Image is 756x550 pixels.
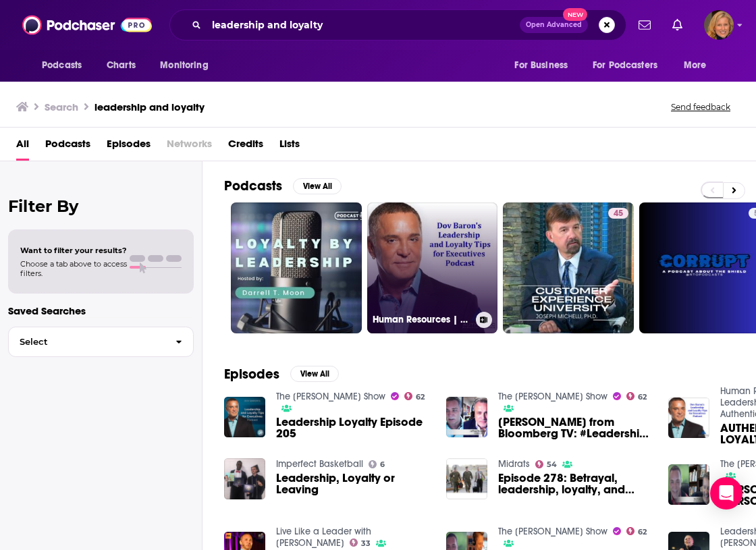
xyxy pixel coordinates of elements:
[608,208,628,219] a: 45
[674,53,724,78] button: open menu
[503,202,634,333] a: 45
[224,177,282,194] h2: Podcasts
[224,458,265,499] img: Leadership, Loyalty or Leaving
[8,196,194,216] h2: Filter By
[8,327,194,357] button: Select
[8,304,194,317] p: Saved Searches
[276,472,430,495] a: Leadership, Loyalty or Leaving
[367,202,498,333] a: Human Resources | Loyalty | Leadership Development | Authentic Speakers Academy
[404,392,425,400] a: 62
[279,133,300,161] a: Lists
[626,392,647,400] a: 62
[684,56,707,75] span: More
[667,101,734,113] button: Send feedback
[361,541,371,547] span: 33
[593,56,657,75] span: For Podcasters
[668,464,709,505] img: Kevin Kruse on Dov Baron's #Leadership & Loyalty Podcast
[498,526,607,537] a: The Dov Baron Show
[45,101,78,113] h3: Search
[20,246,127,255] span: Want to filter your results?
[667,13,688,36] a: Show notifications dropdown
[638,394,647,400] span: 62
[498,416,652,439] span: [PERSON_NAME] from Bloomberg TV: #Leadership, #Loyalty and Innovation
[107,56,136,75] span: Charts
[373,314,470,325] h3: Human Resources | Loyalty | Leadership Development | Authentic Speakers Academy
[224,177,342,194] a: PodcastsView All
[369,460,385,468] a: 6
[505,53,585,78] button: open menu
[526,22,582,28] span: Open Advanced
[16,133,29,161] a: All
[704,10,734,40] img: User Profile
[520,17,588,33] button: Open AdvancedNew
[98,53,144,78] a: Charts
[668,397,709,439] img: AUTHENTIC LEADERSHIP, LOYALTY and MILLENNIALS - LEADERSHIP TIPS
[94,101,205,113] h3: leadership and loyalty
[293,178,342,194] button: View All
[207,14,520,36] input: Search podcasts, credits, & more...
[22,12,152,38] img: Podchaser - Follow, Share and Rate Podcasts
[633,13,656,36] a: Show notifications dropdown
[584,53,677,78] button: open menu
[224,397,265,438] img: Leadership Loyalty Episode 205
[498,472,652,495] a: Episode 278: Betrayal, leadership, loyalty, and redemption: Task Force VIOLENT
[228,133,263,161] a: Credits
[224,366,339,383] a: EpisodesView All
[710,477,742,510] div: Open Intercom Messenger
[704,10,734,40] button: Show profile menu
[42,56,82,75] span: Podcasts
[224,366,279,383] h2: Episodes
[498,416,652,439] a: Jeffrey Hayzlett from Bloomberg TV: #Leadership, #Loyalty and Innovation
[167,133,212,161] span: Networks
[638,529,647,535] span: 62
[350,539,371,547] a: 33
[107,133,151,161] a: Episodes
[416,394,425,400] span: 62
[9,337,165,346] span: Select
[32,53,99,78] button: open menu
[535,460,558,468] a: 54
[290,366,339,382] button: View All
[547,462,557,468] span: 54
[446,397,487,438] img: Jeffrey Hayzlett from Bloomberg TV: #Leadership, #Loyalty and Innovation
[276,526,371,549] a: Live Like a Leader with John Bates
[20,259,127,278] span: Choose a tab above to access filters.
[380,462,385,468] span: 6
[45,133,90,161] a: Podcasts
[160,56,208,75] span: Monitoring
[151,53,225,78] button: open menu
[626,527,647,535] a: 62
[276,391,385,402] a: The Dov Baron Show
[276,416,430,439] a: Leadership Loyalty Episode 205
[498,458,530,470] a: Midrats
[514,56,568,75] span: For Business
[563,8,587,21] span: New
[276,458,363,470] a: Imperfect Basketball
[169,9,626,40] div: Search podcasts, credits, & more...
[498,391,607,402] a: The Dov Baron Show
[614,207,623,221] span: 45
[704,10,734,40] span: Logged in as LauraHVM
[446,458,487,499] img: Episode 278: Betrayal, leadership, loyalty, and redemption: Task Force VIOLENT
